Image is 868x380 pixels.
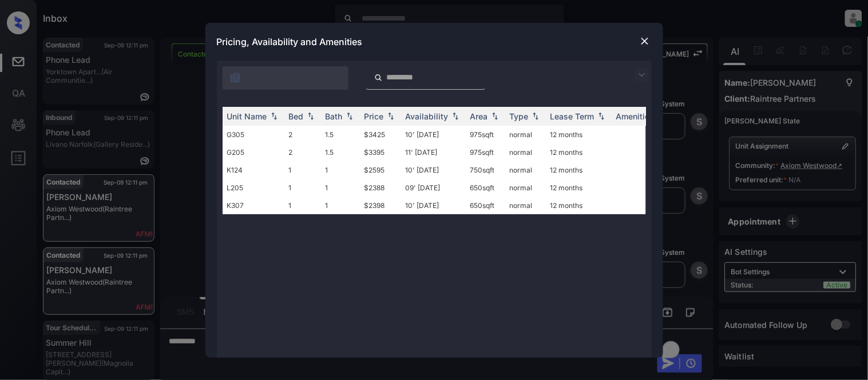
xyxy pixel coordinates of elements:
[510,111,529,121] div: Type
[546,179,612,197] td: 12 months
[505,143,546,161] td: normal
[550,111,594,121] div: Lease Term
[223,179,284,197] td: L205
[401,143,466,161] td: 11' [DATE]
[205,23,663,61] div: Pricing, Availability and Amenities
[305,112,316,120] img: sorting
[364,111,384,121] div: Price
[360,161,401,179] td: $2595
[635,68,649,82] img: icon-zuma
[505,126,546,143] td: normal
[321,161,360,179] td: 1
[321,179,360,197] td: 1
[385,112,397,120] img: sorting
[466,143,505,161] td: 975 sqft
[466,179,505,197] td: 650 sqft
[229,72,241,83] img: icon-zuma
[530,112,541,120] img: sorting
[374,73,383,83] img: icon-zuma
[466,197,505,214] td: 650 sqft
[321,126,360,143] td: 1.5
[401,126,466,143] td: 10' [DATE]
[321,143,360,161] td: 1.5
[546,143,612,161] td: 12 months
[223,143,284,161] td: G205
[489,112,501,120] img: sorting
[360,143,401,161] td: $3395
[284,126,321,143] td: 2
[466,126,505,143] td: 975 sqft
[321,197,360,214] td: 1
[284,179,321,197] td: 1
[268,112,280,120] img: sorting
[450,112,461,120] img: sorting
[546,161,612,179] td: 12 months
[616,111,655,121] div: Amenities
[466,161,505,179] td: 750 sqft
[344,112,355,120] img: sorting
[505,197,546,214] td: normal
[401,179,466,197] td: 09' [DATE]
[360,126,401,143] td: $3425
[401,197,466,214] td: 10' [DATE]
[470,111,488,121] div: Area
[223,197,284,214] td: K307
[223,126,284,143] td: G305
[284,143,321,161] td: 2
[284,161,321,179] td: 1
[360,197,401,214] td: $2398
[406,111,449,121] div: Availability
[284,197,321,214] td: 1
[360,179,401,197] td: $2388
[227,111,267,121] div: Unit Name
[401,161,466,179] td: 10' [DATE]
[639,35,651,47] img: close
[505,179,546,197] td: normal
[546,197,612,214] td: 12 months
[326,111,343,121] div: Bath
[289,111,304,121] div: Bed
[546,126,612,143] td: 12 months
[223,161,284,179] td: K124
[596,112,607,120] img: sorting
[505,161,546,179] td: normal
